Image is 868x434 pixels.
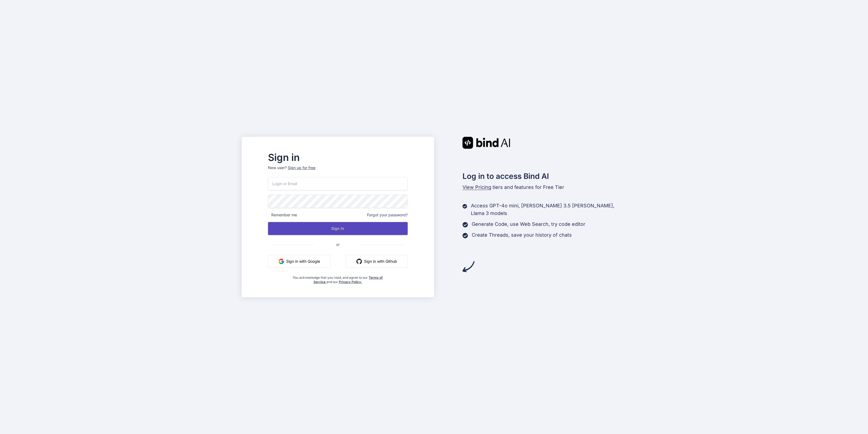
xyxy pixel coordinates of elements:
a: Terms of Service [314,275,383,284]
p: Access GPT-4o mini, [PERSON_NAME] 3.5 [PERSON_NAME], Llama 3 models [471,202,626,217]
div: Sign up for free [288,165,315,170]
span: or [314,238,361,251]
div: You acknowledge that you read, and agree to our and our [291,272,385,284]
h2: Sign in [268,153,408,162]
button: Sign In [268,222,408,235]
p: Generate Code, use Web Search, try code editor [472,220,585,228]
h2: Log in to access Bind AI [462,170,626,182]
p: Create Threads, save your history of chats [472,231,572,239]
span: View Pricing [462,184,491,190]
button: Sign in with Google [268,255,331,268]
p: New user? [268,165,408,177]
img: Bind AI logo [462,137,510,149]
span: Forgot your password? [367,212,408,218]
img: github [356,259,362,264]
img: google [279,259,284,264]
button: Sign in with Github [346,255,408,268]
span: Remember me [268,212,297,218]
input: Login or Email [268,177,408,190]
img: arrow [462,261,474,273]
p: tiers and features for Free Tier [462,183,626,191]
a: Privacy Policy. [339,280,362,284]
